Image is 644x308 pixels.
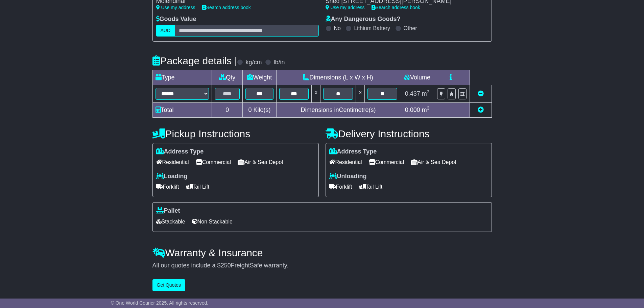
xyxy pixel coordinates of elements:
label: Address Type [156,148,204,156]
td: Type [152,70,212,85]
label: lb/in [273,59,285,66]
span: Tail Lift [359,182,383,192]
span: m [422,106,430,113]
span: 0 [248,106,252,113]
td: Total [152,102,212,117]
h4: Package details | [152,55,237,66]
td: 0 [212,102,243,117]
a: Add new item [478,106,484,113]
span: Residential [329,157,362,167]
label: Other [404,25,417,31]
label: AUD [156,25,175,37]
label: Lithium Battery [354,25,390,31]
label: Address Type [329,148,377,156]
h4: Delivery Instructions [326,128,492,139]
td: x [312,85,320,102]
label: Pallet [156,207,180,215]
sup: 3 [427,89,430,94]
td: Dimensions (L x W x H) [276,70,400,85]
span: Non Stackable [192,216,233,227]
label: Unloading [329,173,367,180]
a: Remove this item [478,90,484,97]
sup: 3 [427,105,430,111]
label: Any Dangerous Goods? [326,16,401,23]
a: Search address book [372,5,420,10]
td: Weight [243,70,276,85]
label: Goods Value [156,16,196,23]
span: © One World Courier 2025. All rights reserved. [111,300,209,306]
span: 0.437 [405,90,420,97]
span: 0.000 [405,106,420,113]
label: No [334,25,341,31]
td: Qty [212,70,243,85]
h4: Warranty & Insurance [152,247,492,258]
span: Commercial [369,157,404,167]
span: Residential [156,157,189,167]
span: Forklift [156,182,179,192]
h4: Pickup Instructions [152,128,319,139]
a: Search address book [202,5,251,10]
span: Air & Sea Depot [411,157,456,167]
span: Air & Sea Depot [238,157,283,167]
button: Get Quotes [152,279,186,291]
a: Use my address [326,5,365,10]
td: Kilo(s) [243,102,276,117]
span: Stackable [156,216,185,227]
span: m [422,90,430,97]
label: kg/cm [245,59,262,66]
span: Forklift [329,182,352,192]
span: Commercial [196,157,231,167]
div: All our quotes include a $ FreightSafe warranty. [152,262,492,269]
td: Volume [400,70,434,85]
td: x [356,85,365,102]
span: Tail Lift [186,182,210,192]
span: 250 [221,262,231,269]
td: Dimensions in Centimetre(s) [276,102,400,117]
a: Use my address [156,5,195,10]
label: Loading [156,173,188,180]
